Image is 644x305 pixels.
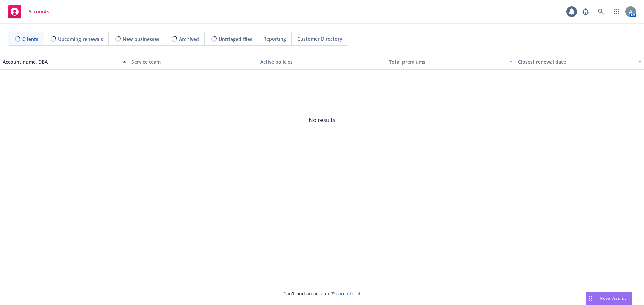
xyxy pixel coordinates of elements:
a: Search for it [333,290,361,297]
div: Closest renewal date [518,58,634,65]
span: New businesses [123,35,159,43]
div: Drag to move [586,292,594,305]
a: Search [594,5,608,18]
button: Service team [129,54,258,70]
button: Nova Assist [586,292,632,305]
span: Customer Directory [297,35,342,42]
a: Accounts [5,2,52,21]
span: Accounts [28,9,49,14]
button: Closest renewal date [515,54,644,70]
button: Total premiums [386,54,515,70]
a: Switch app [610,5,623,18]
div: Account name, DBA [3,58,119,65]
span: Untriaged files [219,35,252,43]
span: Upcoming renewals [58,35,103,43]
span: Nova Assist [600,295,626,301]
div: Total premiums [389,58,505,65]
button: Active policies [258,54,386,70]
span: Clients [22,35,38,43]
img: photo [625,6,636,17]
div: Service team [131,58,255,65]
span: Archived [179,35,199,43]
span: Can't find an account? [283,290,361,297]
span: Reporting [263,35,286,42]
div: Active policies [260,58,384,65]
a: Report a Bug [579,5,592,18]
